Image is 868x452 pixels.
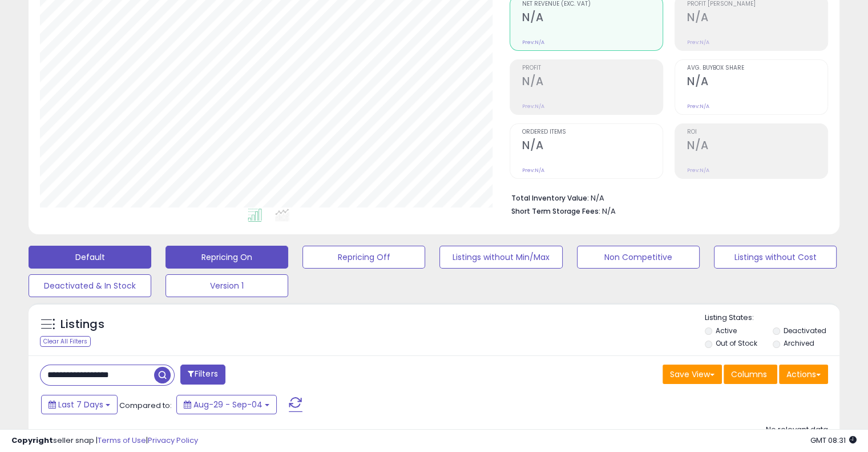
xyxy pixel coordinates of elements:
[522,129,663,135] span: Ordered Items
[687,167,709,174] small: Prev: N/A
[511,190,819,204] li: N/A
[165,246,288,269] button: Repricing On
[663,365,722,384] button: Save View
[779,365,828,384] button: Actions
[522,65,663,71] span: Profit
[687,11,827,26] h2: N/A
[439,246,562,269] button: Listings without Min/Max
[687,103,709,110] small: Prev: N/A
[11,435,198,446] div: seller snap | |
[783,338,814,348] label: Archived
[602,206,616,217] span: N/A
[193,399,263,410] span: Aug-29 - Sep-04
[522,139,663,154] h2: N/A
[511,206,600,216] b: Short Term Storage Fees:
[11,435,53,446] strong: Copyright
[731,369,767,380] span: Columns
[687,65,827,71] span: Avg. Buybox Share
[148,435,198,446] a: Privacy Policy
[766,425,828,435] div: No relevant data
[716,338,757,348] label: Out of Stock
[687,139,827,154] h2: N/A
[522,1,663,7] span: Net Revenue (Exc. VAT)
[687,39,709,46] small: Prev: N/A
[511,193,589,203] b: Total Inventory Value:
[687,129,827,135] span: ROI
[60,317,104,333] h5: Listings
[522,39,544,46] small: Prev: N/A
[302,246,425,269] button: Repricing Off
[165,274,288,297] button: Version 1
[40,336,91,347] div: Clear All Filters
[522,11,663,26] h2: N/A
[41,395,118,414] button: Last 7 Days
[58,399,103,410] span: Last 7 Days
[119,400,172,411] span: Compared to:
[705,313,839,323] p: Listing States:
[577,246,700,269] button: Non Competitive
[522,103,544,110] small: Prev: N/A
[98,435,146,446] a: Terms of Use
[810,435,857,446] span: 2025-09-12 08:31 GMT
[522,75,663,90] h2: N/A
[724,365,777,384] button: Columns
[522,167,544,174] small: Prev: N/A
[180,365,225,385] button: Filters
[714,246,837,269] button: Listings without Cost
[176,395,277,414] button: Aug-29 - Sep-04
[783,326,826,335] label: Deactivated
[29,246,151,269] button: Default
[687,75,827,90] h2: N/A
[687,1,827,7] span: Profit [PERSON_NAME]
[29,274,151,297] button: Deactivated & In Stock
[716,326,737,335] label: Active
